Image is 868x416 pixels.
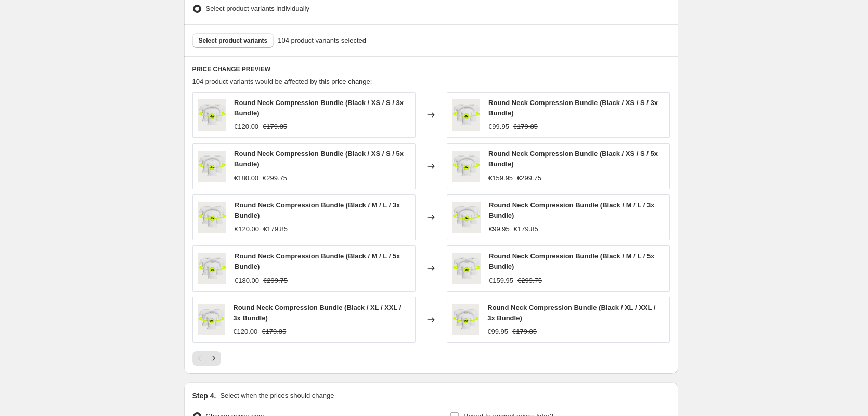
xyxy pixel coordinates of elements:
[235,201,400,219] span: Round Neck Compression Bundle (Black / M / L / 3x Bundle)
[517,276,542,286] strike: €299.75
[262,327,286,337] strike: €179.85
[192,391,216,401] h2: Step 4.
[263,224,288,235] strike: €179.85
[234,122,258,132] div: €120.00
[488,173,513,184] div: €159.95
[220,391,334,401] p: Select when the prices should change
[487,327,508,337] div: €99.95
[199,36,268,45] span: Select product variants
[488,122,509,132] div: €99.95
[488,150,658,168] span: Round Neck Compression Bundle (Black / XS / S / 5x Bundle)
[192,351,221,366] nav: Pagination
[489,276,513,286] div: €159.95
[198,202,227,233] img: roundneck_3x_bundles_white_ce8d57c4-102c-49de-baff-8f9bd3ae2828_80x.jpg
[489,252,654,270] span: Round Neck Compression Bundle (Black / M / L / 5x Bundle)
[514,224,538,235] strike: €179.85
[235,252,400,270] span: Round Neck Compression Bundle (Black / M / L / 5x Bundle)
[278,35,366,46] span: 104 product variants selected
[192,33,274,48] button: Select product variants
[263,173,287,184] strike: €299.75
[263,276,288,286] strike: €299.75
[452,304,480,335] img: roundneck_3x_bundles_white_ce8d57c4-102c-49de-baff-8f9bd3ae2828_80x.jpg
[198,304,225,335] img: roundneck_3x_bundles_white_ce8d57c4-102c-49de-baff-8f9bd3ae2828_80x.jpg
[452,99,481,131] img: roundneck_3x_bundles_white_ce8d57c4-102c-49de-baff-8f9bd3ae2828_80x.jpg
[192,65,670,73] h6: PRICE CHANGE PREVIEW
[198,253,227,284] img: roundneck_3x_bundles_white_ce8d57c4-102c-49de-baff-8f9bd3ae2828_80x.jpg
[206,5,309,12] span: Select product variants individually
[235,276,259,286] div: €180.00
[233,304,401,322] span: Round Neck Compression Bundle (Black / XL / XXL / 3x Bundle)
[198,151,226,182] img: roundneck_3x_bundles_white_ce8d57c4-102c-49de-baff-8f9bd3ae2828_80x.jpg
[192,77,372,85] span: 104 product variants would be affected by this price change:
[489,224,510,235] div: €99.95
[233,327,257,337] div: €120.00
[235,224,259,235] div: €120.00
[198,99,226,131] img: roundneck_3x_bundles_white_ce8d57c4-102c-49de-baff-8f9bd3ae2828_80x.jpg
[487,304,655,322] span: Round Neck Compression Bundle (Black / XL / XXL / 3x Bundle)
[234,173,258,184] div: €180.00
[452,253,481,284] img: roundneck_3x_bundles_white_ce8d57c4-102c-49de-baff-8f9bd3ae2828_80x.jpg
[234,150,404,168] span: Round Neck Compression Bundle (Black / XS / S / 5x Bundle)
[234,99,404,117] span: Round Neck Compression Bundle (Black / XS / S / 3x Bundle)
[206,351,221,366] button: Next
[263,122,287,132] strike: €179.85
[488,99,658,117] span: Round Neck Compression Bundle (Black / XS / S / 3x Bundle)
[452,151,481,182] img: roundneck_3x_bundles_white_ce8d57c4-102c-49de-baff-8f9bd3ae2828_80x.jpg
[512,327,537,337] strike: €179.85
[513,122,538,132] strike: €179.85
[489,201,654,219] span: Round Neck Compression Bundle (Black / M / L / 3x Bundle)
[517,173,541,184] strike: €299.75
[452,202,481,233] img: roundneck_3x_bundles_white_ce8d57c4-102c-49de-baff-8f9bd3ae2828_80x.jpg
